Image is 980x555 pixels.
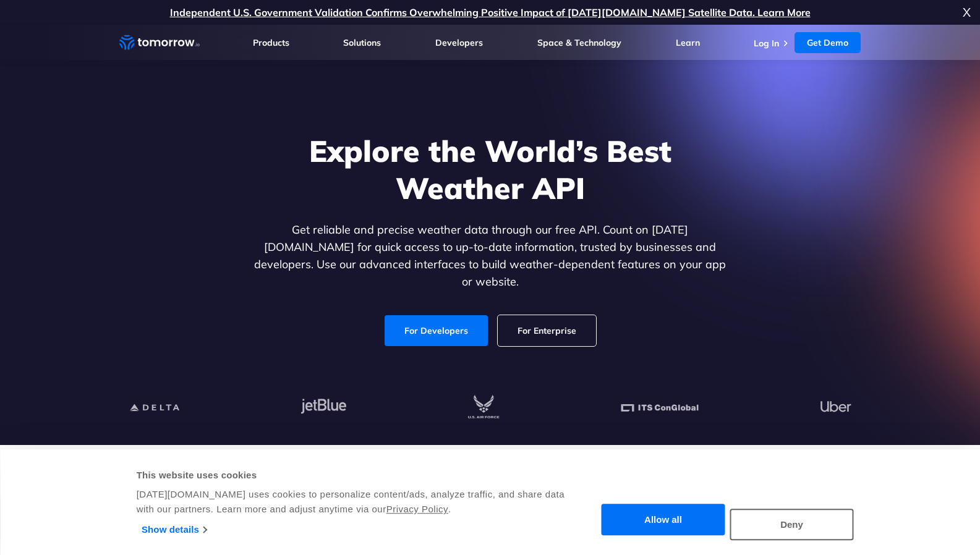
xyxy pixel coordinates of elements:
[386,504,448,514] a: Privacy Policy
[602,504,725,536] button: Allow all
[730,509,854,540] button: Deny
[385,315,488,346] a: For Developers
[343,37,381,48] a: Solutions
[142,520,207,539] a: Show details
[795,32,861,53] a: Get Demo
[252,132,729,206] h1: Explore the World’s Best Weather API
[252,221,729,290] p: Get reliable and precise weather data through our free API. Count on [DATE][DOMAIN_NAME] for quic...
[498,315,596,346] a: For Enterprise
[137,468,566,483] div: This website uses cookies
[435,37,483,48] a: Developers
[170,6,811,19] a: Independent U.S. Government Validation Confirms Overwhelming Positive Impact of [DATE][DOMAIN_NAM...
[754,38,779,49] a: Log In
[137,487,566,517] div: [DATE][DOMAIN_NAME] uses cookies to personalize content/ads, analyze traffic, and share data with...
[537,37,621,48] a: Space & Technology
[253,37,289,48] a: Products
[119,33,200,52] a: Home link
[676,37,700,48] a: Learn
